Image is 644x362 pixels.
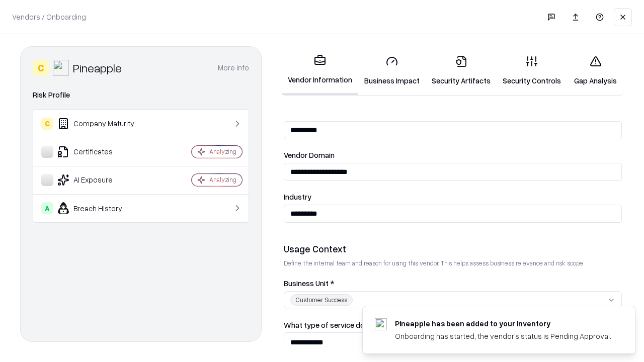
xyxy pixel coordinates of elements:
[73,60,122,76] div: Pineapple
[218,59,249,77] button: More info
[375,318,387,330] img: pineappleenergy.com
[395,331,611,341] div: Onboarding has started, the vendor's status is Pending Approval.
[209,175,236,184] div: Analyzing
[282,46,358,95] a: Vendor Information
[426,47,497,94] a: Security Artifacts
[12,12,86,22] p: Vendors / Onboarding
[33,89,249,101] div: Risk Profile
[358,47,426,94] a: Business Impact
[284,321,622,329] label: What type of service does the vendor provide? *
[41,174,162,186] div: AI Exposure
[395,318,611,329] div: Pineapple has been added to your inventory
[284,151,622,159] label: Vendor Domain
[284,193,622,201] label: Industry
[41,118,53,130] div: C
[41,146,162,158] div: Certificates
[41,118,162,130] div: Company Maturity
[41,202,53,214] div: A
[284,280,622,287] label: Business Unit *
[284,291,622,309] button: Customer Success
[33,60,49,76] div: C
[209,147,236,156] div: Analyzing
[497,47,567,94] a: Security Controls
[290,294,353,306] div: Customer Success
[53,60,69,76] img: Pineapple
[567,47,624,94] a: Gap Analysis
[284,259,622,267] p: Define the internal team and reason for using this vendor. This helps assess business relevance a...
[41,202,162,214] div: Breach History
[284,243,622,255] div: Usage Context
